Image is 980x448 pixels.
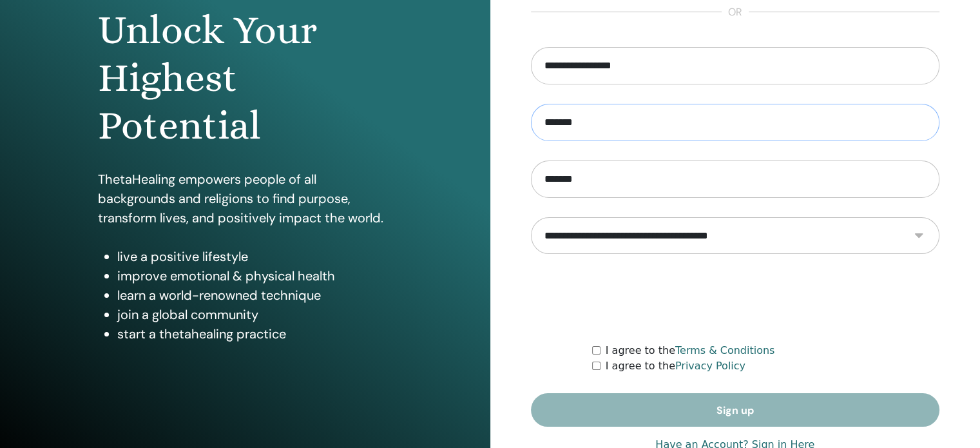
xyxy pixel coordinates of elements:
[98,170,392,228] p: ThetaHealing empowers people of all backgrounds and religions to find purpose, transform lives, a...
[117,305,392,324] li: join a global community
[722,5,749,20] span: or
[606,343,775,358] label: I agree to the
[675,360,745,372] a: Privacy Policy
[117,266,392,286] li: improve emotional & physical health
[117,247,392,266] li: live a positive lifestyle
[98,6,392,150] h1: Unlock Your Highest Potential
[637,273,833,324] iframe: reCAPTCHA
[606,358,745,374] label: I agree to the
[675,344,774,356] a: Terms & Conditions
[117,286,392,305] li: learn a world-renowned technique
[117,324,392,344] li: start a thetahealing practice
